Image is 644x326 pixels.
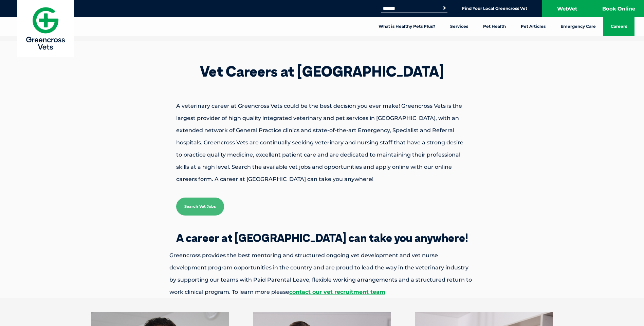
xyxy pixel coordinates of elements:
a: Careers [603,17,634,36]
a: contact our vet recruitment team [289,289,385,295]
p: A veterinary career at Greencross Vets could be the best decision you ever make! Greencross Vets ... [152,100,492,185]
a: Find Your Local Greencross Vet [462,6,527,11]
a: Search Vet Jobs [176,198,224,216]
a: Pet Articles [513,17,553,36]
h1: Vet Careers at [GEOGRAPHIC_DATA] [152,64,492,79]
a: Emergency Care [553,17,603,36]
a: What is Healthy Pets Plus? [371,17,443,36]
p: Greencross provides the best mentoring and structured ongoing vet development and vet nurse devel... [146,249,499,298]
a: Pet Health [476,17,513,36]
h2: A career at [GEOGRAPHIC_DATA] can take you anywhere! [146,232,499,243]
a: Services [443,17,476,36]
button: Search [441,5,448,12]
